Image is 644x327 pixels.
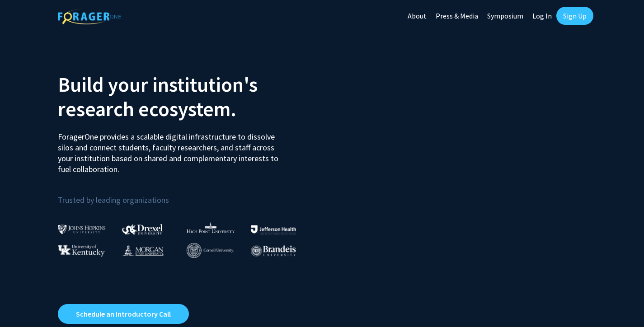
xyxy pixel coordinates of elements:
p: ForagerOne provides a scalable digital infrastructure to dissolve silos and connect students, fac... [58,125,285,175]
img: University of Kentucky [58,244,105,257]
p: Trusted by leading organizations [58,182,315,207]
img: ForagerOne Logo [58,9,121,24]
a: Opens in a new tab [58,304,189,324]
img: Thomas Jefferson University [251,225,296,234]
img: Cornell University [187,243,234,258]
img: High Point University [187,222,235,233]
a: Sign Up [556,7,593,25]
img: Brandeis University [251,245,296,257]
img: Johns Hopkins University [58,224,106,234]
img: Drexel University [122,224,163,234]
img: Morgan State University [122,244,164,256]
h2: Build your institution's research ecosystem. [58,72,315,121]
